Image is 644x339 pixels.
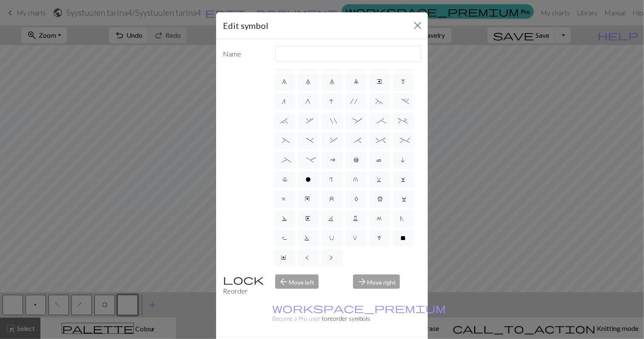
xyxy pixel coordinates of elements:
a: Become a Pro user [273,305,446,322]
span: ' [351,98,361,107]
span: 6 [282,79,287,87]
span: n [282,98,287,107]
span: Y [282,254,288,263]
span: > [330,254,335,263]
span: I [330,98,335,107]
span: R [282,235,287,243]
span: < [306,254,311,263]
span: workspace_premium [273,302,446,314]
span: C [402,196,405,204]
span: E [306,215,311,224]
span: - [306,157,310,165]
span: c [377,157,383,165]
span: ) [306,137,310,146]
span: m [401,79,406,87]
span: S [305,235,312,243]
span: " [330,118,334,126]
span: ~ [376,98,384,107]
span: W [377,235,382,243]
span: . [402,98,405,107]
span: 9 [354,79,358,87]
span: o [306,176,311,185]
div: Reorder [218,274,270,296]
span: D [282,215,287,224]
span: K [329,215,336,224]
button: Close [411,19,425,32]
span: + [399,118,409,126]
span: a [330,157,335,165]
label: Name [218,46,270,62]
span: ^ [376,137,383,146]
span: , [306,118,310,126]
span: X [401,235,407,243]
span: ; [377,118,382,126]
span: i [401,157,406,165]
span: y [305,196,311,204]
span: V [353,235,359,243]
span: r [330,176,335,185]
span: z [330,196,335,204]
span: v [377,176,383,185]
span: & [330,137,334,146]
span: : [353,118,359,126]
span: ( [282,137,286,146]
span: 8 [329,79,335,87]
span: M [377,215,383,224]
span: w [401,176,406,185]
span: G [306,98,311,107]
span: N [401,215,407,224]
span: 7 [306,79,311,87]
span: u [353,176,359,185]
span: B [378,196,382,204]
span: b [354,157,358,165]
h5: Edit symbol [223,19,268,32]
span: _ [282,157,287,165]
span: % [401,137,407,146]
span: l [282,176,286,185]
span: U [330,235,335,243]
span: ` [281,118,288,126]
span: A [354,196,358,204]
span: x [282,196,288,204]
span: L [353,215,359,224]
span: e [377,79,382,87]
small: to reorder symbols [273,305,446,322]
